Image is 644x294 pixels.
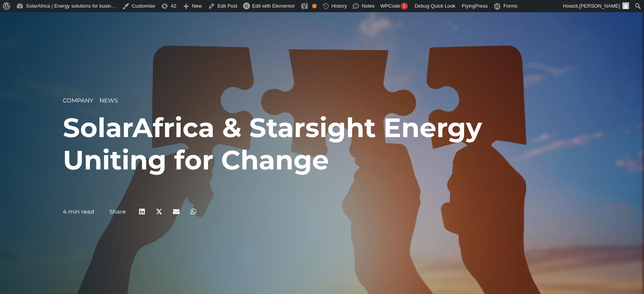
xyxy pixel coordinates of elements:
[252,3,295,9] span: Edit with Elementor
[109,208,126,215] a: Share
[99,97,118,104] span: News
[312,4,317,8] div: OK
[63,97,93,104] span: Company
[401,3,408,10] div: 1
[151,203,168,220] div: Share on x-twitter
[185,203,202,220] div: Share on whatsapp
[63,208,94,215] p: 4 min read
[168,203,185,220] div: Share on email
[93,97,99,104] span: __
[63,112,581,176] h1: SolarAfrica & Starsight Energy Uniting for Change
[133,203,151,220] div: Share on linkedin
[579,3,620,9] span: [PERSON_NAME]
